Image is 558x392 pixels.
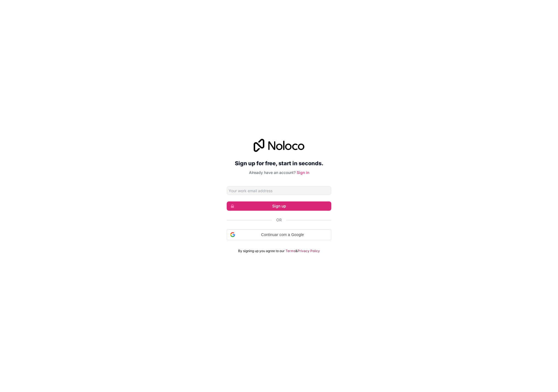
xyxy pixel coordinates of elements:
span: Already have an account? [249,170,296,175]
button: Sign up [227,201,331,211]
span: & [295,249,298,253]
span: Or [276,217,282,223]
a: Sign in [297,170,309,175]
span: Continuar com a Google [237,232,328,238]
span: By signing up you agree to our [238,249,285,253]
input: Email address [227,186,331,195]
a: Privacy Policy [298,249,320,253]
a: Terms [286,249,295,253]
div: Continuar com a Google [227,229,331,240]
h2: Sign up for free, start in seconds. [227,158,331,168]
